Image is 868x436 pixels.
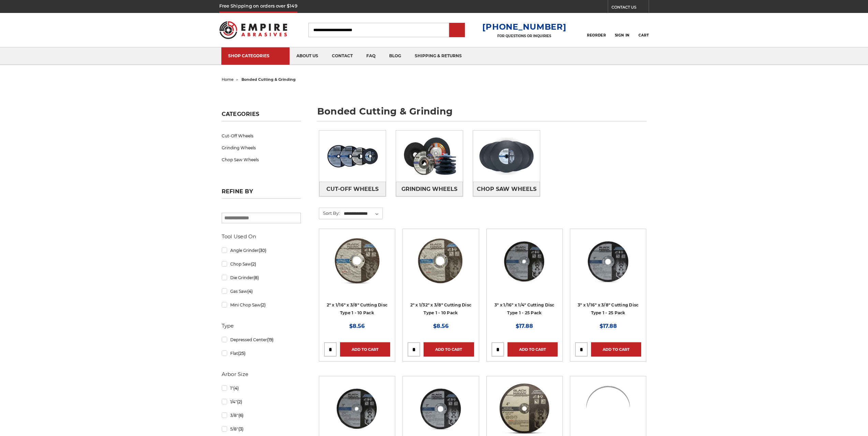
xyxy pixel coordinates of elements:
[359,47,382,65] a: faq
[581,381,635,436] img: Mercer 4" x 1/8" x 5/8 Cutting and Light Grinding Wheel
[319,133,386,180] img: Cut-Off Wheels
[424,342,474,357] a: Add to Cart
[491,234,558,300] a: 3” x .0625” x 1/4” Die Grinder Cut-Off Wheels by Black Hawk Abrasives
[259,248,266,253] span: (30)
[575,234,641,300] a: 3" x 1/16" x 3/8" Cutting Disc
[413,381,468,436] img: 3" x 1/32" x 3/8" Cut Off Wheel
[238,351,246,356] span: (25)
[334,402,381,415] a: Quick view
[326,183,379,195] span: Cut-Off Wheels
[497,234,552,288] img: 3” x .0625” x 1/4” Die Grinder Cut-Off Wheels by Black Hawk Abrasives
[396,131,463,182] img: Grinding Wheels
[408,234,474,300] a: 2" x 1/32" x 3/8" Cut Off Wheel
[578,302,639,315] a: 3" x 1/16" x 3/8" Cutting Disc Type 1 - 25 Pack
[408,47,469,65] a: shipping & returns
[615,33,630,37] span: Sign In
[222,347,301,359] a: Flat(25)
[238,426,244,432] span: (3)
[600,323,617,329] span: $17.88
[222,154,301,166] a: Chop Saw Wheels
[222,370,301,378] h5: Arbor Size
[382,47,408,65] a: blog
[317,107,647,121] h1: bonded cutting & grinding
[222,142,301,154] a: Grinding Wheels
[222,396,301,408] a: 1/4"(2)
[330,381,384,436] img: 3" x 1/32" x 1/4" Cutting Disc
[290,47,325,65] a: about us
[222,334,301,346] a: Depressed Center(19)
[330,234,384,288] img: 2" x 1/16" x 3/8" Cut Off Wheel
[228,53,283,58] div: SHOP CATEGORIES
[251,261,256,267] span: (2)
[222,272,301,284] a: Die Grinder(8)
[222,77,234,82] a: home
[343,209,382,219] select: Sort By:
[501,254,548,268] a: Quick view
[587,22,606,37] a: Reorder
[349,323,365,329] span: $8.56
[473,182,540,196] a: Chop Saw Wheels
[222,285,301,297] a: Gas Saw(4)
[267,337,274,342] span: (19)
[222,232,301,241] h5: Tool Used On
[482,22,566,32] a: [PHONE_NUMBER]
[501,402,548,415] a: Quick view
[219,17,288,43] img: Empire Abrasives
[327,302,388,315] a: 2" x 1/16" x 3/8" Cutting Disc Type 1 - 10 Pack
[241,77,296,82] span: bonded cutting & grinding
[238,413,244,418] span: (6)
[247,289,253,294] span: (4)
[222,409,301,421] a: 3/8"(6)
[482,34,566,38] p: FOR QUESTIONS OR INQUIRIES
[612,3,649,13] a: CONTACT US
[585,402,632,415] a: Quick view
[222,423,301,435] a: 5/8"(3)
[324,234,390,300] a: 2" x 1/16" x 3/8" Cut Off Wheel
[450,24,464,37] input: Submit
[413,234,468,288] img: 2" x 1/32" x 3/8" Cut Off Wheel
[495,302,555,315] a: 3" x 1/16" x 1/4" Cutting Disc Type 1 - 25 Pack
[638,22,649,37] a: Cart
[221,47,290,65] a: SHOP CATEGORIES
[587,33,606,37] span: Reorder
[340,342,390,357] a: Add to Cart
[401,183,457,195] span: Grinding Wheels
[237,399,242,404] span: (2)
[417,254,464,268] a: Quick view
[222,382,301,394] a: 1"(4)
[507,342,558,357] a: Add to Cart
[516,323,533,329] span: $17.88
[477,183,536,195] span: Chop Saw Wheels
[410,302,472,315] a: 2" x 1/32" x 3/8" Cutting Disc Type 1 - 10 Pack
[433,323,448,329] span: $8.56
[591,342,641,357] a: Add to Cart
[497,381,552,436] img: 4" x 1/32" x 3/8" Cutting Disc
[473,133,540,180] img: Chop Saw Wheels
[334,254,381,268] a: Quick view
[222,188,301,199] h5: Refine by
[222,258,301,270] a: Chop Saw(2)
[233,386,239,391] span: (4)
[585,254,632,268] a: Quick view
[417,402,464,415] a: Quick view
[253,275,259,280] span: (8)
[222,322,301,330] h5: Type
[581,234,635,288] img: 3" x 1/16" x 3/8" Cutting Disc
[638,33,649,37] span: Cart
[222,244,301,256] a: Angle Grinder(30)
[319,182,386,196] a: Cut-Off Wheels
[325,47,359,65] a: contact
[222,130,301,142] a: Cut-Off Wheels
[396,182,463,196] a: Grinding Wheels
[222,111,301,121] h5: Categories
[261,302,266,307] span: (2)
[319,208,340,218] label: Sort By:
[222,299,301,311] a: Mini Chop Saw(2)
